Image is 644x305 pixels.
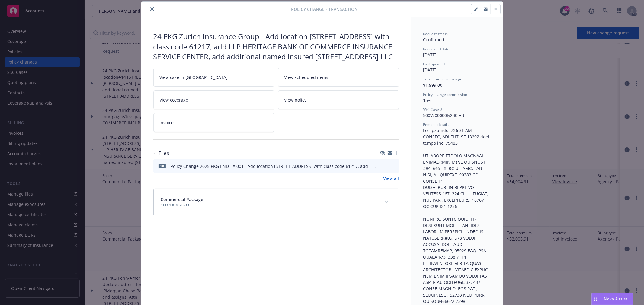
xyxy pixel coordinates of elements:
[423,82,443,88] span: $1,999.00
[423,67,437,73] span: [DATE]
[278,68,399,87] a: View scheduled items
[423,61,445,67] span: Last updated
[423,37,444,42] span: Confirmed
[423,97,432,103] span: 15%
[161,203,203,208] span: CPO 4307078-00
[154,189,399,215] div: Commercial PackageCPO 4307078-00expand content
[160,119,174,126] span: Invoice
[153,149,169,157] div: Files
[159,164,166,168] span: pdf
[591,293,633,305] button: Nova Assist
[423,31,448,36] span: Request status
[153,113,274,132] a: Invoice
[423,107,443,112] span: SSC Case #
[284,74,328,80] span: View scheduled items
[604,296,628,301] span: Nova Assist
[160,74,228,80] span: View case in [GEOGRAPHIC_DATA]
[159,149,169,157] h3: Files
[160,97,188,103] span: View coverage
[153,90,274,109] a: View coverage
[278,90,399,109] a: View policy
[423,52,437,58] span: [DATE]
[423,112,464,118] span: 500Vz00000Iy230IAB
[423,46,450,52] span: Requested date
[149,5,156,13] button: close
[171,163,379,169] div: Policy Change 2025 PKG ENDT # 001 - Add location [STREET_ADDRESS] with class code 61217, add LLP ...
[423,92,467,97] span: Policy change commission
[383,175,399,181] a: View all
[592,293,599,305] div: Drag to move
[423,77,461,82] span: Total premium change
[291,6,358,12] span: Policy change - Transaction
[391,163,397,169] button: preview file
[161,196,203,203] span: Commercial Package
[153,31,399,62] div: 24 PKG Zurich Insurance Group - Add location [STREET_ADDRESS] with class code 61217, add LLP HERI...
[423,122,449,127] span: Request details
[382,163,386,169] button: download file
[382,197,392,207] button: expand content
[284,97,307,103] span: View policy
[153,68,274,87] a: View case in [GEOGRAPHIC_DATA]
